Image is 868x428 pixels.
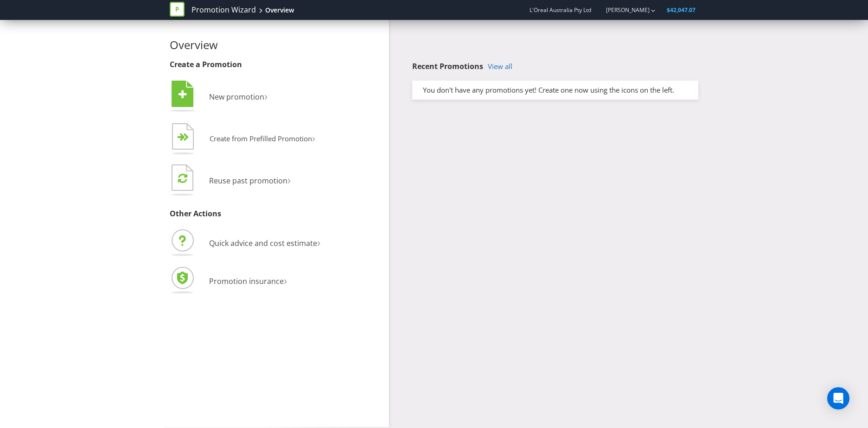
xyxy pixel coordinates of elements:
div: You don't have any promotions yet! Create one now using the icons on the left. [416,85,695,95]
span: › [317,234,320,250]
span: Quick advice and cost estimate [209,238,317,248]
a: Promotion Wizard [191,5,256,15]
tspan:  [179,89,187,100]
a: [PERSON_NAME] [597,6,650,14]
div: Overview [265,6,294,15]
span: Recent Promotions [412,61,483,71]
div: Open Intercom Messenger [827,387,849,409]
span: New promotion [209,92,264,102]
button: Create from Prefilled Promotion› [170,121,316,158]
h3: Other Actions [170,210,382,218]
h3: Create a Promotion [170,61,382,69]
span: › [312,131,315,145]
span: $42,047.07 [667,6,696,14]
tspan:  [183,133,189,142]
a: View all [488,63,512,70]
tspan:  [178,173,187,183]
a: Quick advice and cost estimate› [170,238,320,248]
span: Create from Prefilled Promotion [210,134,312,143]
span: Reuse past promotion [209,176,287,186]
h2: Overview [170,39,382,51]
span: › [264,88,268,103]
span: › [287,172,291,187]
span: L'Oreal Australia Pty Ltd [530,6,591,14]
a: Promotion insurance› [170,276,287,286]
span: Promotion insurance [209,276,284,286]
span: › [284,272,287,288]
